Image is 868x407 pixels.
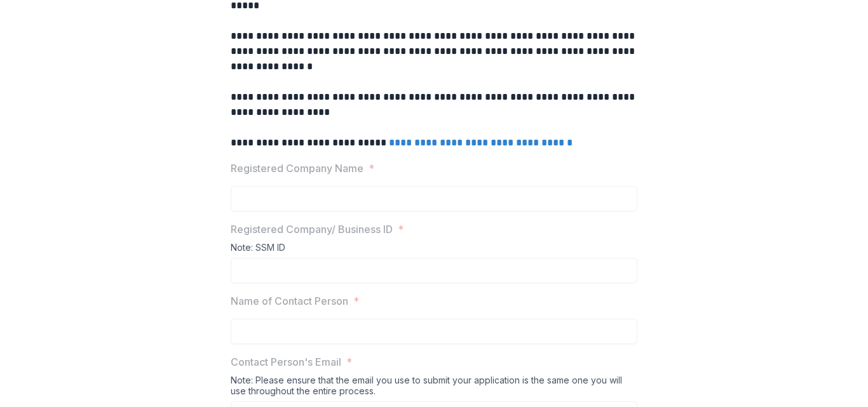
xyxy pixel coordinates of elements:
[231,293,348,309] p: Name of Contact Person
[231,375,637,401] div: Note: Please ensure that the email you use to submit your application is the same one you will us...
[231,222,393,237] p: Registered Company/ Business ID
[231,354,341,370] p: Contact Person's Email
[231,161,363,176] p: Registered Company Name
[231,242,637,258] div: Note: SSM ID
